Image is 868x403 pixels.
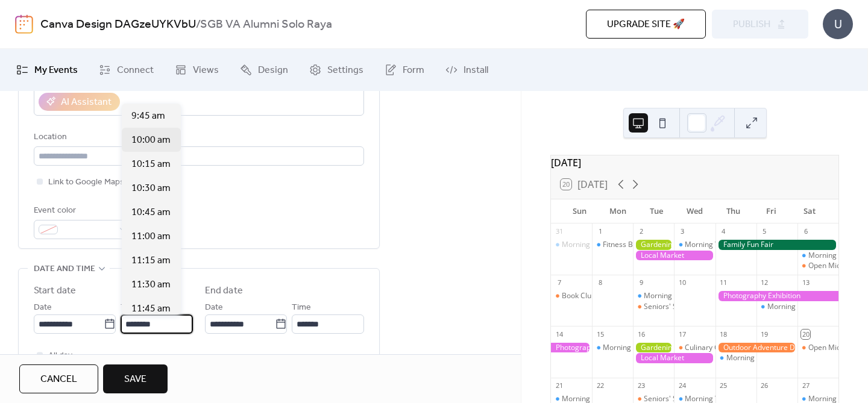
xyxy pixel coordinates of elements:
[760,227,769,236] div: 5
[719,381,728,390] div: 25
[34,63,78,78] span: My Events
[258,63,288,78] span: Design
[760,381,769,390] div: 26
[596,330,605,339] div: 15
[726,353,791,363] div: Morning Yoga Bliss
[34,301,52,315] span: Date
[719,330,728,339] div: 18
[131,278,171,292] span: 11:30 am
[131,230,171,244] span: 11:00 am
[131,205,171,220] span: 10:45 am
[637,227,646,236] div: 2
[34,130,362,145] div: Location
[34,204,130,218] div: Event color
[7,54,87,86] a: My Events
[599,199,638,223] div: Mon
[644,302,707,312] div: Seniors' Social Tea
[767,302,832,312] div: Morning Yoga Bliss
[121,301,140,315] span: Time
[464,63,488,78] span: Install
[376,54,433,86] a: Form
[15,14,33,34] img: logo
[117,63,154,78] span: Connect
[166,54,228,86] a: Views
[555,278,564,287] div: 7
[633,302,674,312] div: Seniors' Social Tea
[205,301,223,315] span: Date
[715,343,797,353] div: Outdoor Adventure Day
[124,372,146,387] span: Save
[633,240,674,250] div: Gardening Workshop
[752,199,791,223] div: Fri
[674,240,715,250] div: Morning Yoga Bliss
[715,240,838,250] div: Family Fun Fair
[603,343,667,353] div: Morning Yoga Bliss
[823,9,853,39] div: U
[193,63,219,78] span: Views
[231,54,297,86] a: Design
[555,381,564,390] div: 21
[103,364,168,393] button: Save
[562,291,631,301] div: Book Club Gathering
[131,133,171,148] span: 10:00 am
[678,227,687,236] div: 3
[719,227,728,236] div: 4
[551,291,592,301] div: Book Club Gathering
[200,13,332,36] b: SGB VA Alumni Solo Raya
[801,278,810,287] div: 13
[90,54,163,86] a: Connect
[637,381,646,390] div: 23
[131,157,171,172] span: 10:15 am
[719,278,728,287] div: 11
[551,240,592,250] div: Morning Yoga Bliss
[34,262,95,276] span: Date and time
[592,343,633,353] div: Morning Yoga Bliss
[797,251,838,261] div: Morning Yoga Bliss
[48,175,124,190] span: Link to Google Maps
[586,10,706,39] button: Upgrade site 🚀
[797,343,838,353] div: Open Mic Night
[633,353,715,363] div: Local Market
[300,54,373,86] a: Settings
[676,199,714,223] div: Wed
[715,353,756,363] div: Morning Yoga Bliss
[551,343,592,353] div: Photography Exhibition
[561,199,599,223] div: Sun
[19,364,98,393] button: Cancel
[40,13,196,36] a: Canva Design DAGzeUYKVbU
[644,291,708,301] div: Morning Yoga Bliss
[555,330,564,339] div: 14
[801,227,810,236] div: 6
[592,240,633,250] div: Fitness Bootcamp
[555,227,564,236] div: 31
[205,284,243,298] div: End date
[131,302,171,316] span: 11:45 am
[633,291,674,301] div: Morning Yoga Bliss
[551,155,838,170] div: [DATE]
[196,13,200,36] b: /
[131,254,171,268] span: 11:15 am
[131,109,165,123] span: 9:45 am
[596,381,605,390] div: 22
[678,278,687,287] div: 10
[596,227,605,236] div: 1
[808,343,860,353] div: Open Mic Night
[685,343,761,353] div: Culinary Cooking Class
[48,349,72,363] span: All day
[637,330,646,339] div: 16
[756,302,797,312] div: Morning Yoga Bliss
[714,199,752,223] div: Thu
[596,278,605,287] div: 8
[801,381,810,390] div: 27
[808,261,860,271] div: Open Mic Night
[40,372,77,387] span: Cancel
[34,284,76,298] div: Start date
[797,261,838,271] div: Open Mic Night
[674,343,715,353] div: Culinary Cooking Class
[678,330,687,339] div: 17
[760,330,769,339] div: 19
[760,278,769,287] div: 12
[790,199,829,223] div: Sat
[436,54,497,86] a: Install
